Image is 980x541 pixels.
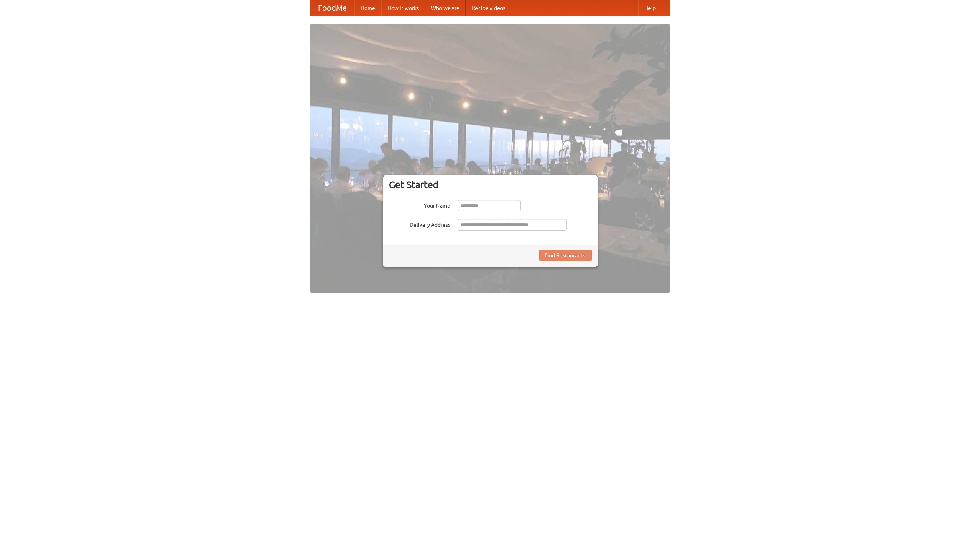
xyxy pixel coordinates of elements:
a: How it works [381,0,425,16]
h3: Get Started [389,179,592,190]
a: FoodMe [310,0,354,16]
label: Your Name [389,200,450,210]
a: Recipe videos [465,0,511,16]
button: Find Restaurants! [539,250,592,261]
label: Delivery Address [389,219,450,229]
a: Help [638,0,662,16]
a: Who we are [425,0,465,16]
a: Home [354,0,381,16]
